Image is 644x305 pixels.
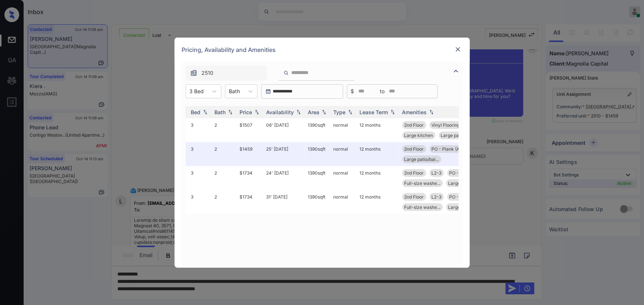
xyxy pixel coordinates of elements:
td: 1390 sqft [305,118,331,142]
span: 2nd Floor [404,170,424,176]
span: Large patio/bal... [404,157,439,162]
span: 2510 [202,69,214,77]
td: 12 months [357,142,399,166]
img: sorting [202,109,209,115]
td: 1390 sqft [305,190,331,214]
td: 24' [DATE] [264,166,305,190]
td: 12 months [357,166,399,190]
td: $1507 [237,118,264,142]
span: Large kitchen [404,133,433,138]
span: Full-size washe... [404,180,441,186]
span: Full-size washe... [404,204,441,210]
span: Large patio/bal... [441,133,476,138]
img: sorting [227,109,234,115]
td: 1390 sqft [305,166,331,190]
span: 2nd Floor [404,122,424,128]
div: Pricing, Availability and Amenities [175,38,470,62]
img: icon-zuma [283,70,289,76]
span: $ [351,87,354,95]
span: Large patio/bal... [448,180,483,186]
div: Lease Term [360,109,388,115]
span: L2-3 [432,170,442,176]
div: Amenities [402,109,427,115]
div: Availability [266,109,294,115]
span: PO - Plank (All... [450,194,483,200]
td: $1734 [237,166,264,190]
td: 12 months [357,118,399,142]
span: 2nd Floor [404,146,424,152]
div: Area [308,109,320,115]
img: close [454,46,462,53]
img: sorting [295,109,302,115]
img: sorting [389,109,396,115]
td: 3 [188,166,212,190]
td: 31' [DATE] [264,190,305,214]
td: 2 [212,142,237,166]
td: 25' [DATE] [264,142,305,166]
div: Price [240,109,252,115]
td: 3 [188,118,212,142]
div: Type [334,109,346,115]
img: sorting [428,109,435,115]
span: to [380,87,385,95]
span: Large patio/bal... [448,204,483,210]
span: L2-3 [432,194,442,200]
td: $1734 [237,190,264,214]
td: 06' [DATE] [264,118,305,142]
img: sorting [347,109,354,115]
span: PO - Plank (All... [432,146,465,152]
td: 3 [188,190,212,214]
td: 2 [212,166,237,190]
td: 2 [212,118,237,142]
span: 2nd Floor [404,194,424,200]
td: normal [331,118,357,142]
td: normal [331,142,357,166]
span: PO - Plank (All... [450,170,483,176]
td: normal [331,190,357,214]
td: 2 [212,190,237,214]
img: sorting [320,109,328,115]
div: Bed [191,109,201,115]
td: 3 [188,142,212,166]
img: sorting [253,109,261,115]
span: Vinyl Flooring [432,122,460,128]
img: icon-zuma [190,69,197,77]
div: Bath [215,109,226,115]
td: $1459 [237,142,264,166]
td: 1390 sqft [305,142,331,166]
td: normal [331,166,357,190]
img: icon-zuma [452,67,461,76]
td: 12 months [357,190,399,214]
